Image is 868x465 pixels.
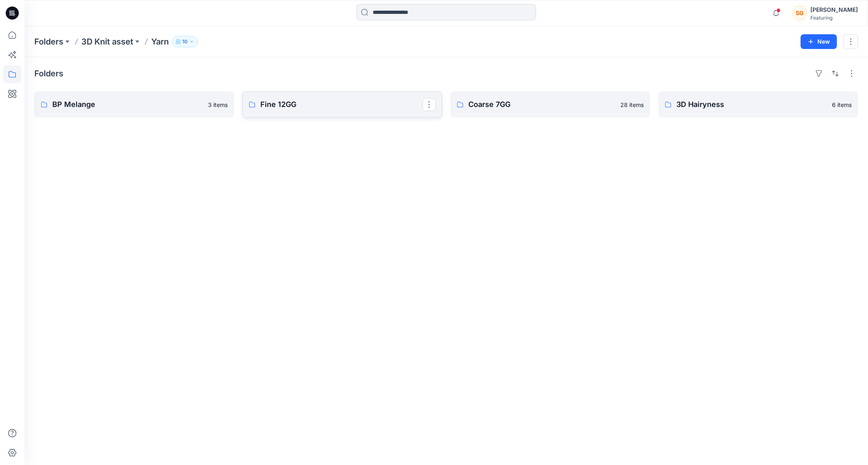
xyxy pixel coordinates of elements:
[450,91,650,118] a: Coarse 7GG28 items
[182,37,188,46] p: 10
[810,15,858,21] div: Featuring
[260,99,423,110] p: Fine 12GG
[832,100,852,109] p: 6 items
[151,36,169,47] p: Yarn
[792,6,807,20] div: SG
[52,99,203,110] p: BP Melange
[34,36,63,47] a: Folders
[34,91,234,118] a: BP Melange3 items
[810,5,858,15] div: [PERSON_NAME]
[676,99,827,110] p: 3D Hairyness
[81,36,133,47] a: 3D Knit asset
[208,100,228,109] p: 3 items
[801,34,837,49] button: New
[172,36,198,47] button: 10
[468,99,615,110] p: Coarse 7GG
[620,100,644,109] p: 28 items
[658,91,858,118] a: 3D Hairyness6 items
[242,91,442,118] a: Fine 12GG
[34,69,63,78] h4: Folders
